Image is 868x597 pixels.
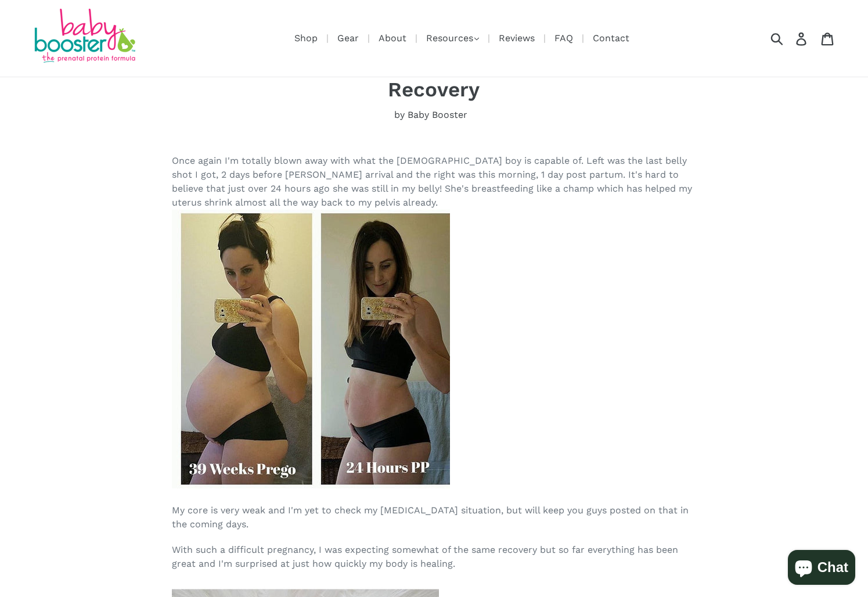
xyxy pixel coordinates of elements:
[420,30,485,47] button: Resources
[549,31,579,45] a: FAQ
[172,210,450,488] img: 24 hours pp Baby Booster protein shake
[493,31,541,45] a: Reviews
[775,26,806,51] input: Search
[394,108,467,122] span: by Baby Booster
[289,31,323,45] a: Shop
[784,550,859,588] inbox-online-store-chat: Shopify online store chat
[172,155,692,491] span: Once again I'm totally blown away with what the [DEMOGRAPHIC_DATA] boy is capable of. Left was th...
[373,31,412,45] a: About
[172,504,696,531] p: My core is very weak and I'm yet to check my [MEDICAL_DATA] situation, but will keep you guys pos...
[172,77,696,102] h1: Recovery
[332,31,365,45] a: Gear
[172,543,696,571] p: With such a difficult pregnancy, I was expecting somewhat of the same recovery but so far everyth...
[587,31,635,45] a: Contact
[32,9,136,65] img: Baby Booster Prenatal Protein Supplements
